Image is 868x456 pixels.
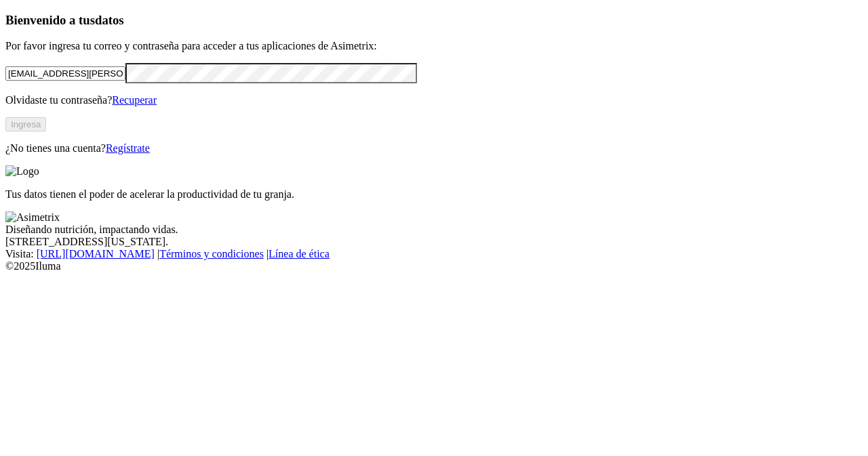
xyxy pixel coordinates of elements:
p: Tus datos tienen el poder de acelerar la productividad de tu granja. [5,188,863,201]
h3: Bienvenido a tus [5,13,863,28]
a: [URL][DOMAIN_NAME] [37,248,155,260]
div: [STREET_ADDRESS][US_STATE]. [5,236,863,248]
a: Línea de ética [269,248,330,260]
div: © 2025 Iluma [5,260,863,272]
img: Logo [5,165,39,178]
a: Regístrate [106,142,150,154]
p: Por favor ingresa tu correo y contraseña para acceder a tus aplicaciones de Asimetrix: [5,40,863,52]
span: datos [95,13,124,27]
button: Ingresa [5,117,46,131]
a: Recuperar [112,94,157,106]
p: Olvidaste tu contraseña? [5,94,863,106]
input: Tu correo [5,66,125,81]
img: Asimetrix [5,211,60,224]
div: Visita : | | [5,248,863,260]
a: Términos y condiciones [159,248,264,260]
div: Diseñando nutrición, impactando vidas. [5,224,863,236]
p: ¿No tienes una cuenta? [5,142,863,154]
